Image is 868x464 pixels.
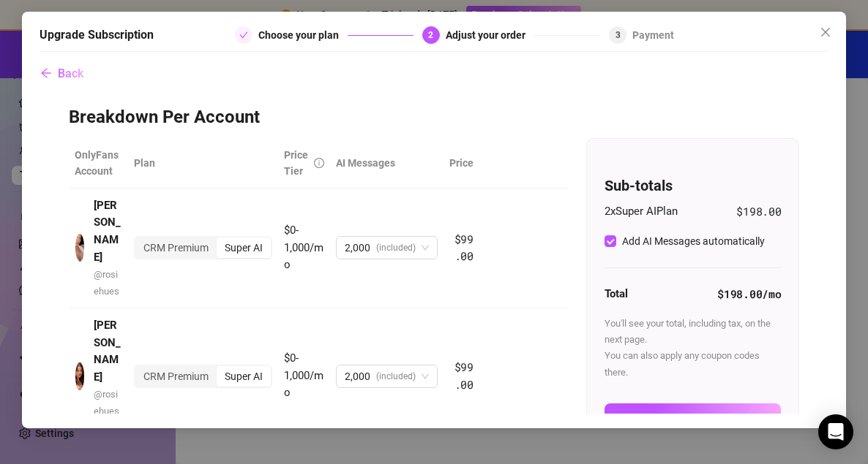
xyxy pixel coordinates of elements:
span: info-circle [314,158,324,168]
span: $99.00 [454,360,474,392]
h3: Breakdown Per Account [69,106,800,129]
span: 2 [428,30,433,40]
th: Plan [128,138,278,189]
th: OnlyFans Account [69,138,128,189]
div: CRM Premium [135,366,217,387]
div: Add AI Messages automatically [622,233,765,249]
span: @ rosiehues [94,269,119,296]
div: segmented control [134,236,272,259]
span: 2,000 [345,365,370,387]
span: 2 x Super AI Plan [605,203,678,221]
span: arrow-left [40,67,52,79]
img: avatar.jpg [75,362,85,390]
div: segmented control [134,365,272,388]
span: (included) [376,237,416,259]
h4: Sub-totals [605,175,782,196]
span: 2,000 [345,237,370,259]
span: Proceed to Payment [631,411,738,425]
span: $198.00 [736,203,781,221]
span: Back [58,66,83,80]
span: 3 [616,30,621,40]
h5: Upgrade Subscription [40,26,154,44]
div: Payment [632,26,674,44]
span: arrow-right [744,412,755,424]
strong: [PERSON_NAME] [94,319,121,384]
span: Price Tier [284,149,308,177]
div: Choose your plan [258,26,348,44]
button: Proceed to Paymentarrow-right [605,403,782,433]
div: Super AI [217,237,271,258]
th: Price [444,138,479,189]
strong: Total [605,287,628,300]
div: CRM Premium [135,237,217,258]
div: Super AI [217,366,271,387]
th: AI Messages [330,138,444,189]
span: $0-1,000/mo [284,224,323,271]
strong: [PERSON_NAME] [94,199,121,264]
div: Adjust your order [446,26,534,44]
span: $0-1,000/mo [284,351,323,399]
span: (included) [376,365,416,387]
button: Close [814,20,837,44]
span: close [820,26,831,38]
span: $99.00 [454,232,474,264]
span: check [239,31,248,39]
img: avatar.jpg [75,234,85,262]
strong: $198.00 /mo [717,286,781,301]
div: Open Intercom Messenger [818,414,853,449]
span: Close [814,26,837,38]
span: You'll see your total, including tax, on the next page. You can also apply any coupon codes there. [605,318,771,378]
button: Back [40,59,84,88]
span: @ rosiehuestv [94,389,119,433]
